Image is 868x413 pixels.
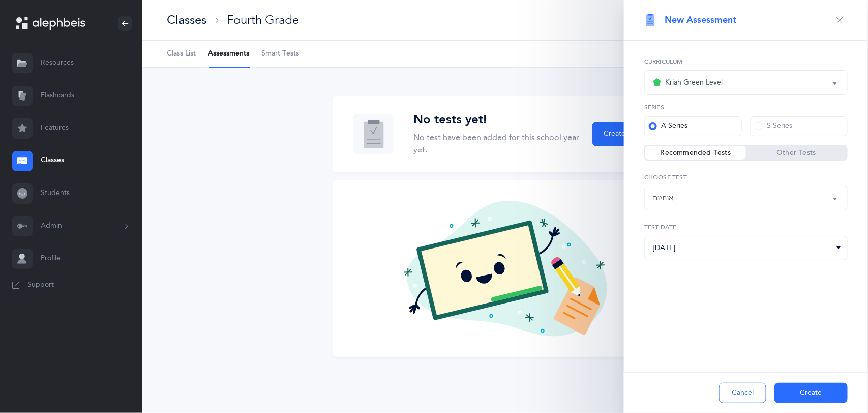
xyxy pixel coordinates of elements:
[414,131,581,156] p: No test have been added for this school year yet.
[644,57,848,66] label: Curriculum
[27,280,54,290] span: Support
[644,103,848,112] label: Series
[227,12,299,29] div: Fourth Grade
[414,113,581,127] h3: No tests yet!
[644,236,848,260] input: 03/04/2024
[592,122,657,146] button: Create a Test
[645,148,746,158] label: Recommended Tests
[653,193,673,204] div: אותיות
[644,173,848,182] label: Choose test
[167,49,196,59] span: Class List
[604,129,647,140] span: Create a Test
[665,14,736,26] span: New Assessment
[644,70,848,95] button: Kriah Green Level
[746,148,847,158] label: Other Tests
[644,223,848,232] label: Test date
[774,383,848,403] button: Create
[261,49,299,59] span: Smart Tests
[649,121,687,131] div: A Series
[719,383,766,403] button: Cancel
[167,12,206,29] div: Classes
[755,121,792,131] div: S Series
[644,186,848,210] button: אותיות
[653,76,723,89] div: Kriah Green Level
